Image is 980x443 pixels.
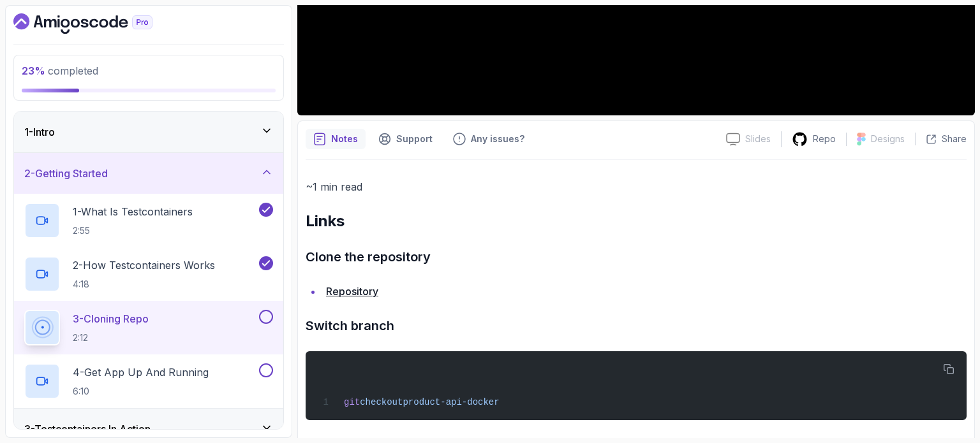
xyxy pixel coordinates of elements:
p: 1 - What Is Testcontainers [73,204,193,219]
span: checkout [360,397,403,407]
span: product-api-docker [403,397,499,407]
p: Support [396,133,433,145]
h2: Links [306,211,967,231]
p: 2 - How Testcontainers Works [73,258,215,273]
p: Any issues? [471,133,524,145]
p: 2:12 [73,331,149,344]
button: 2-How Testcontainers Works4:18 [24,256,273,292]
p: Notes [331,133,358,145]
h3: 1 - Intro [24,124,55,140]
span: 23 % [22,64,45,77]
button: 1-What Is Testcontainers2:55 [24,203,273,238]
p: Share [942,133,967,145]
button: 1-Intro [14,112,283,152]
button: Feedback button [445,129,532,149]
p: Repo [813,133,836,145]
p: 4:18 [73,278,215,291]
span: git [344,397,360,407]
a: Dashboard [13,13,182,34]
h3: 3 - Testcontainers In Action [24,421,151,437]
button: notes button [306,129,366,149]
p: 3 - Cloning Repo [73,311,149,326]
p: Designs [871,133,905,145]
p: 6:10 [73,385,209,398]
h3: Clone the repository [306,247,967,267]
p: 2:55 [73,224,193,237]
span: completed [22,64,98,77]
button: 2-Getting Started [14,153,283,194]
h3: 2 - Getting Started [24,166,108,181]
p: ~1 min read [306,178,967,196]
a: Repo [782,131,846,147]
button: 3-Cloning Repo2:12 [24,310,273,345]
a: Repository [326,285,378,298]
button: 4-Get App Up And Running6:10 [24,363,273,399]
button: Support button [371,129,440,149]
button: Share [915,133,967,145]
p: Slides [745,133,771,145]
p: 4 - Get App Up And Running [73,365,209,380]
h3: Switch branch [306,316,967,336]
